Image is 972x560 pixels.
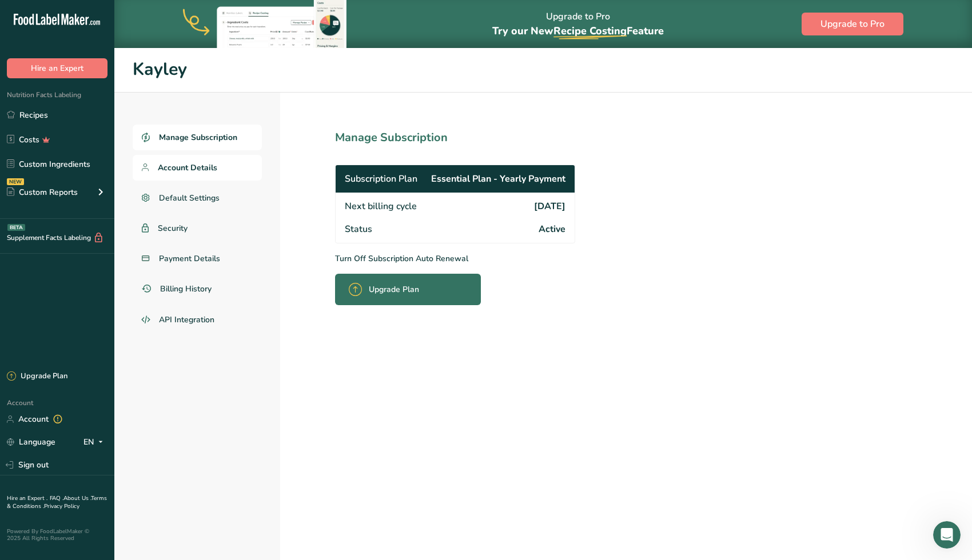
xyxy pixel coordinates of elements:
h1: Kayley [133,57,954,83]
button: Hire an Expert [7,58,107,78]
span: Recipe Costing [553,24,627,38]
a: Language [7,432,55,452]
span: Manage Subscription [159,131,237,143]
div: BETA [7,224,25,231]
a: Hire an Expert . [7,494,47,502]
span: Security [158,222,188,234]
div: Upgrade to Pro [492,1,664,48]
span: Next billing cycle [345,199,417,213]
a: Terms & Conditions . [7,494,107,510]
iframe: Intercom live chat [933,521,961,549]
a: About Us . [63,494,91,502]
div: Custom Reports [7,186,78,198]
span: Upgrade Plan [369,283,419,295]
span: Upgrade to Pro [820,17,885,31]
p: Turn Off Subscription Auto Renewal [335,253,626,265]
div: EN [83,435,107,449]
span: Try our New Feature [492,24,664,38]
span: Payment Details [159,253,220,265]
a: Default Settings [133,185,262,211]
button: Upgrade to Pro [802,13,903,35]
a: Billing History [133,276,262,302]
h1: Manage Subscription [335,129,626,146]
span: Subscription Plan [345,172,417,186]
div: Upgrade Plan [7,371,67,382]
a: FAQ . [50,494,63,502]
a: Manage Subscription [133,125,262,150]
a: Privacy Policy [44,502,79,510]
span: Essential Plan - Yearly Payment [431,172,565,186]
span: Active [539,222,565,236]
span: API Integration [159,314,214,326]
div: Powered By FoodLabelMaker © 2025 All Rights Reserved [7,528,107,542]
span: Billing History [160,283,212,295]
span: Default Settings [159,192,220,204]
div: NEW [7,178,24,185]
span: Account Details [158,162,217,174]
a: API Integration [133,306,262,334]
a: Security [133,215,262,241]
a: Account Details [133,155,262,181]
a: Payment Details [133,246,262,271]
span: [DATE] [534,199,565,213]
span: Status [345,222,372,236]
